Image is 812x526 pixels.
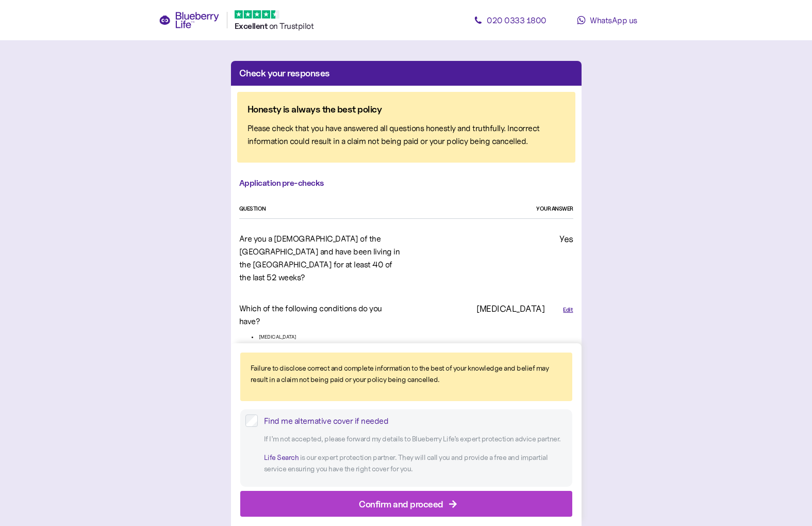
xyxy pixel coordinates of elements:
[240,491,572,517] button: Confirm and proceed
[251,363,562,385] div: Failure to disclose correct and complete information to the best of your knowledge and belief may...
[239,66,573,81] div: Check your responses
[247,102,565,117] div: Honesty is always the best policy
[264,453,299,462] a: Life Search
[410,232,573,246] div: Yes
[259,333,296,341] span: [MEDICAL_DATA]
[563,306,573,314] button: Edit
[561,10,654,30] a: WhatsApp us
[235,21,269,31] span: Excellent ️
[410,302,545,316] div: [MEDICAL_DATA]
[264,434,567,445] p: If I’m not accepted, please forward my details to Blueberry Life ’s expert protection advice part...
[269,21,314,31] span: on Trustpilot
[264,452,567,474] p: is our expert protection partner. They will call you and provide a free and impartial service ens...
[247,122,565,148] div: Please check that you have answered all questions honestly and truthfully. Incorrect information ...
[239,302,402,328] div: Which of the following conditions do you have?
[264,414,567,427] div: Find me alternative cover if needed
[590,15,637,25] span: WhatsApp us
[536,204,573,213] div: YOUR ANSWER
[359,497,443,511] div: Confirm and proceed
[239,177,573,190] div: Application pre-checks
[464,10,557,30] a: 020 0333 1800
[239,204,266,213] div: QUESTION
[487,15,546,25] span: 020 0333 1800
[239,232,402,283] div: Are you a [DEMOGRAPHIC_DATA] of the [GEOGRAPHIC_DATA] and have been living in the [GEOGRAPHIC_DAT...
